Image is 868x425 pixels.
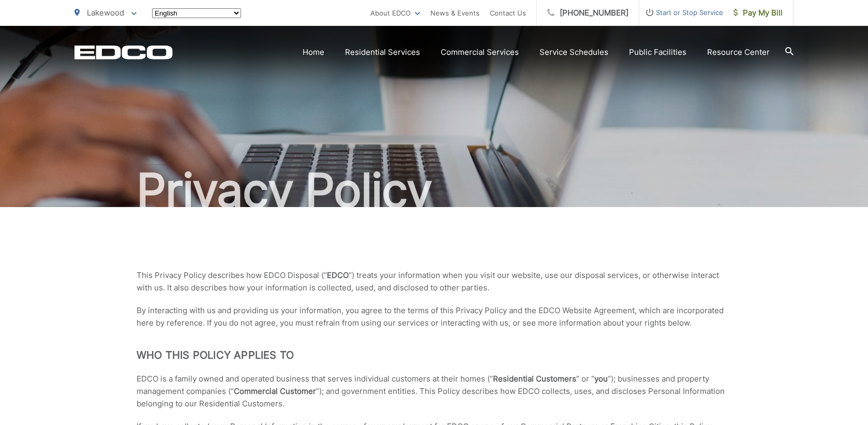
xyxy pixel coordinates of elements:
a: EDCD logo. Return to the homepage. [74,45,173,60]
a: News & Events [430,7,480,19]
a: Public Facilities [629,46,686,58]
h1: Privacy Policy [74,165,794,216]
a: About EDCO [370,7,420,19]
p: This Privacy Policy describes how EDCO Disposal (“ “) treats your information when you visit our ... [137,269,731,294]
a: Residential Services [345,46,420,58]
a: Service Schedules [540,46,608,58]
p: EDCO is a family owned and operated business that serves individual customers at their homes (“ ”... [137,373,731,410]
strong: Residential Customers [493,374,576,384]
strong: you [594,374,608,384]
a: Commercial Services [441,46,519,58]
span: Pay My Bill [734,7,783,19]
strong: EDCO [327,270,349,280]
select: Select a language [152,8,241,18]
p: By interacting with us and providing us your information, you agree to the terms of this Privacy ... [137,304,731,329]
h2: Who This Policy Applies To [137,349,731,361]
a: Resource Center [707,46,770,58]
a: Contact Us [490,7,526,19]
a: Home [303,46,324,58]
strong: Commercial Customer [234,386,316,396]
span: Lakewood [87,8,124,18]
